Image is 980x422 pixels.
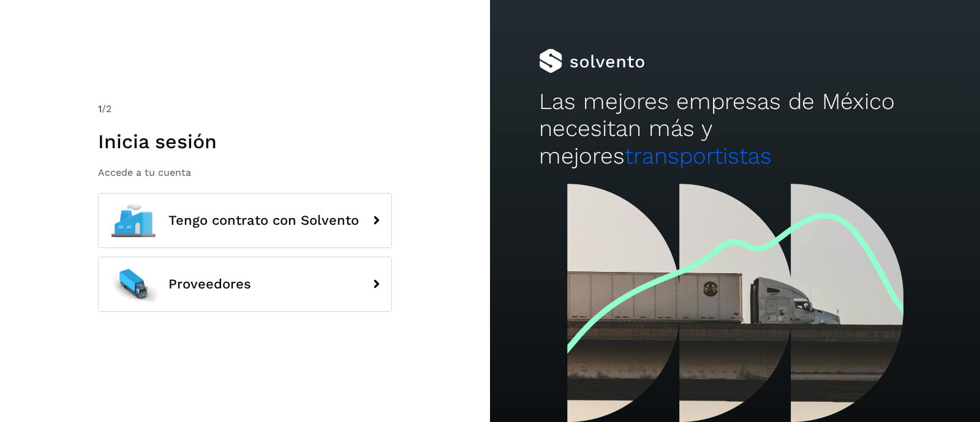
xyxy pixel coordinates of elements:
[625,143,772,169] span: transportistas
[98,103,102,115] span: 1
[98,193,392,248] button: Tengo contrato con Solvento
[168,277,251,292] span: Proveedores
[539,88,931,170] h2: Las mejores empresas de México necesitan más y mejores
[98,130,392,153] h1: Inicia sesión
[98,257,392,312] button: Proveedores
[98,167,392,178] p: Accede a tu cuenta
[168,213,359,228] span: Tengo contrato con Solvento
[98,102,392,116] div: /2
